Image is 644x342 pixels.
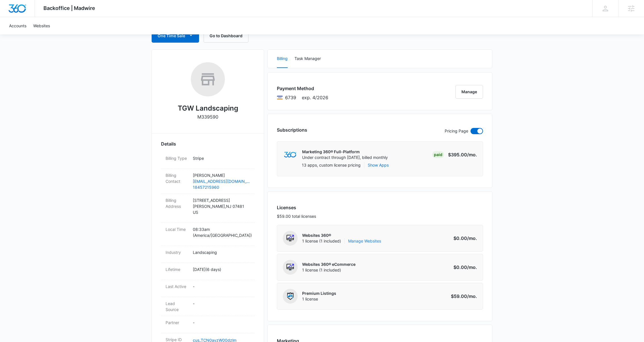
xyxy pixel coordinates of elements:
p: Pricing Page [445,128,468,134]
div: Last Active- [161,280,255,297]
dt: Local Time [166,226,188,232]
dt: Lead Source [166,300,188,312]
p: $59.00 total licenses [277,213,316,219]
p: - [193,320,250,326]
dt: Industry [166,249,188,255]
div: Lifetime[DATE](6 days) [161,263,255,280]
button: One Time Sale [152,29,199,43]
button: Billing [277,50,288,68]
p: 08:33am ( America/[GEOGRAPHIC_DATA] ) [193,226,250,238]
h2: TGW Landscaping [178,103,238,113]
div: Billing Contact[PERSON_NAME][EMAIL_ADDRESS][DOMAIN_NAME]18457215960 [161,169,255,194]
p: Marketing 360® Full-Platform [302,149,388,155]
a: Accounts [6,17,30,34]
h3: Subscriptions [277,127,307,133]
span: 1 license (1 included) [302,238,381,244]
p: - [193,283,250,289]
dt: Billing Address [166,197,188,209]
p: 13 apps, custom license pricing [302,162,361,168]
p: Websites 360® eCommerce [302,262,356,267]
button: Task Manager [294,50,321,68]
h3: Licenses [277,204,316,211]
dt: Billing Contact [166,172,188,184]
a: 18457215960 [193,184,250,190]
span: Details [161,140,176,147]
p: Premium Listings [302,291,336,296]
dt: Partner [166,320,188,326]
span: Visa ending with [285,94,296,101]
div: Lead Source- [161,297,255,316]
p: - [193,300,250,306]
span: 1 license [302,296,336,302]
span: exp. 4/2026 [302,94,328,101]
div: Local Time08:33am (America/[GEOGRAPHIC_DATA]) [161,223,255,246]
div: Partner- [161,316,255,333]
p: Under contract through [DATE], billed monthly [302,155,388,160]
p: $59.00 [450,293,477,300]
span: 1 license (1 included) [302,267,356,273]
button: Show Apps [368,162,389,168]
p: M339590 [197,113,218,120]
span: /mo. [467,293,477,299]
a: Websites [30,17,53,34]
a: [EMAIL_ADDRESS][DOMAIN_NAME] [193,178,250,184]
img: marketing360Logo [284,152,296,158]
span: /mo. [467,235,477,241]
span: /mo. [467,152,477,157]
div: Billing TypeStripe [161,152,255,169]
span: /mo. [467,264,477,270]
dt: Billing Type [166,155,188,161]
button: Manage [455,85,483,99]
p: Websites 360® [302,233,381,238]
p: Landscaping [193,249,250,255]
p: Stripe [193,155,250,161]
dt: Lifetime [166,266,188,272]
p: $395.00 [448,151,477,158]
p: [DATE] ( 6 days ) [193,266,250,272]
p: $0.00 [450,235,477,242]
p: $0.00 [450,264,477,271]
p: [PERSON_NAME] [193,172,250,178]
a: Manage Websites [348,238,381,244]
div: Paid [432,151,444,158]
div: Billing Address[STREET_ADDRESS][PERSON_NAME],NJ 07481US [161,194,255,223]
div: IndustryLandscaping [161,246,255,263]
dt: Last Active [166,283,188,289]
span: Backoffice | Madwire [43,5,95,11]
p: [STREET_ADDRESS] [PERSON_NAME] , NJ 07481 US [193,197,250,215]
button: Go to Dashboard [204,29,248,43]
h3: Payment Method [277,85,328,92]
